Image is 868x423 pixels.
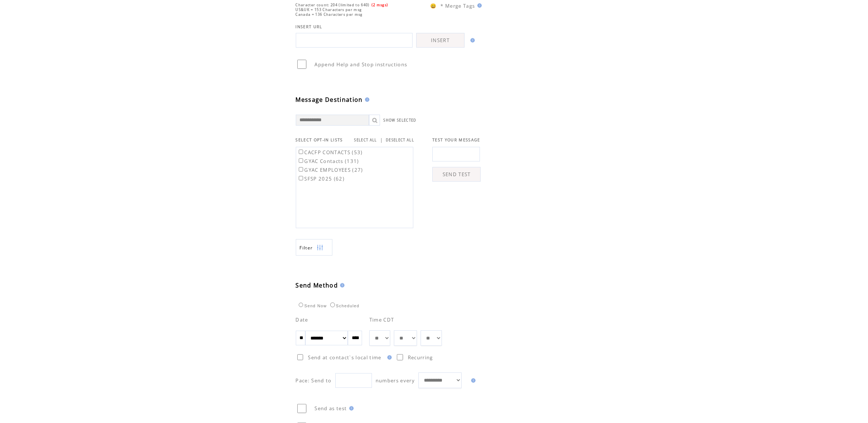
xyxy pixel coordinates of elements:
span: | [380,137,383,143]
span: Recurring [408,354,433,361]
img: help.gif [363,97,369,102]
a: SEND TEST [432,167,481,182]
a: SELECT ALL [354,138,377,142]
label: Scheduled [328,304,360,308]
a: DESELECT ALL [386,138,414,142]
span: Show filters [300,245,313,251]
a: INSERT [416,33,465,48]
span: Message Destination [296,96,363,104]
span: numbers every [376,377,415,384]
input: Send Now [299,303,303,307]
label: GYAC EMPLOYEES (27) [297,167,363,173]
img: help.gif [475,3,482,8]
span: Pace: Send to [296,377,332,384]
img: help.gif [468,38,475,42]
img: filters.png [317,240,323,256]
img: help.gif [469,378,476,383]
span: SELECT OPT-IN LISTS [296,137,343,142]
span: INSERT URL [296,24,323,29]
span: US&UK = 153 Characters per msg [296,7,362,12]
a: Filter [296,239,332,256]
span: Date [296,316,308,323]
label: CACFP CONTACTS (53) [297,149,363,156]
span: Character count: 204 (limited to 640) [296,3,370,7]
img: help.gif [338,283,344,287]
span: 😀 [430,3,437,9]
span: Append Help and Stop instructions [315,61,407,68]
img: help.gif [347,406,354,411]
img: help.gif [385,355,392,360]
label: Send Now [297,304,327,308]
label: SFSP 2025 (62) [297,175,345,182]
span: * Merge Tags [441,3,475,9]
span: TEST YOUR MESSAGE [432,137,480,142]
input: SFSP 2025 (62) [299,176,303,181]
a: SHOW SELECTED [384,118,417,123]
span: Canada = 136 Characters per msg [296,12,363,17]
span: Send Method [296,281,338,289]
input: CACFP CONTACTS (53) [299,149,303,154]
span: Time CDT [369,316,394,323]
span: Send at contact`s local time [308,354,381,361]
input: GYAC EMPLOYEES (27) [299,167,303,172]
input: Scheduled [330,303,335,307]
label: GYAC Contacts (131) [297,158,359,164]
span: (2 msgs) [372,3,388,7]
span: Send as test [315,405,347,412]
input: GYAC Contacts (131) [299,158,303,163]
